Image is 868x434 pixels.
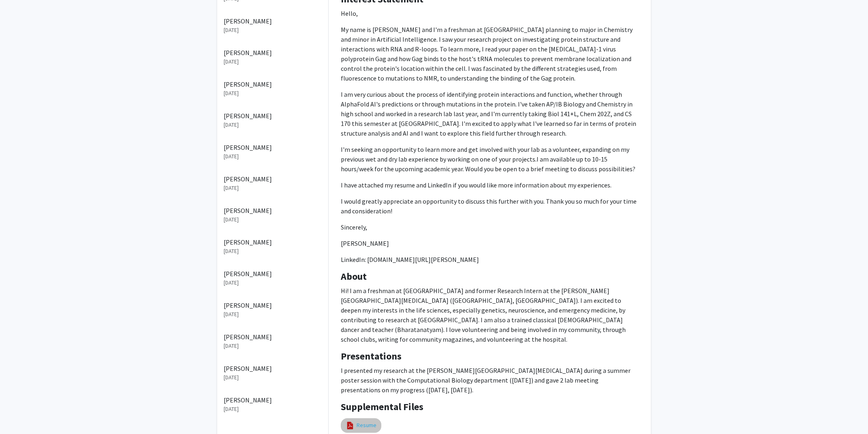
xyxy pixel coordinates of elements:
p: [DATE] [224,405,322,413]
p: [PERSON_NAME] [224,269,322,279]
a: Resume [357,421,376,430]
p: [PERSON_NAME] [224,395,322,405]
p: [PERSON_NAME] [224,143,322,152]
p: [PERSON_NAME] [224,206,322,215]
p: [DATE] [224,57,322,66]
p: [DATE] [224,342,322,350]
p: [DATE] [224,152,322,161]
p: I have attached my resume and LinkedIn if you would like more information about my experiences. [341,180,639,190]
p: [DATE] [224,215,322,224]
p: [PERSON_NAME] [224,364,322,373]
p: Hello, [341,9,639,18]
p: I'm seeking an opportunity to learn more and get involved with your lab as a volunteer, expanding... [341,145,639,174]
p: [PERSON_NAME] [224,16,322,26]
p: [DATE] [224,184,322,192]
b: Presentations [341,350,402,362]
p: [PERSON_NAME] [224,332,322,342]
p: I presented my research at the [PERSON_NAME][GEOGRAPHIC_DATA][MEDICAL_DATA] during a summer poste... [341,366,639,395]
p: [PERSON_NAME] [224,111,322,121]
p: [PERSON_NAME] [224,48,322,57]
p: [DATE] [224,279,322,287]
b: About [341,270,367,283]
img: pdf_icon.png [346,421,355,430]
p: [DATE] [224,310,322,319]
iframe: Chat [6,398,34,428]
p: [DATE] [224,26,322,34]
p: [DATE] [224,373,322,382]
p: [PERSON_NAME] [341,238,639,248]
h4: Supplemental Files [341,401,639,413]
p: [PERSON_NAME] [224,237,322,247]
p: I am very curious about the process of identifying protein interactions and function, whether thr... [341,89,639,138]
p: My name is [PERSON_NAME] and I'm a freshman at [GEOGRAPHIC_DATA] planning to major in Chemistry a... [341,25,639,83]
p: I would greatly appreciate an opportunity to discuss this further with you. Thank you so much for... [341,196,639,216]
p: Hi! I am a freshman at [GEOGRAPHIC_DATA] and former Research Intern at the [PERSON_NAME][GEOGRAPH... [341,286,639,344]
p: [PERSON_NAME] [224,300,322,310]
p: Sincerely, [341,222,639,232]
p: [PERSON_NAME] [224,79,322,89]
p: [DATE] [224,121,322,129]
p: LinkedIn: [DOMAIN_NAME][URL][PERSON_NAME] [341,255,639,264]
p: [DATE] [224,247,322,255]
p: [DATE] [224,89,322,98]
p: [PERSON_NAME] [224,174,322,184]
